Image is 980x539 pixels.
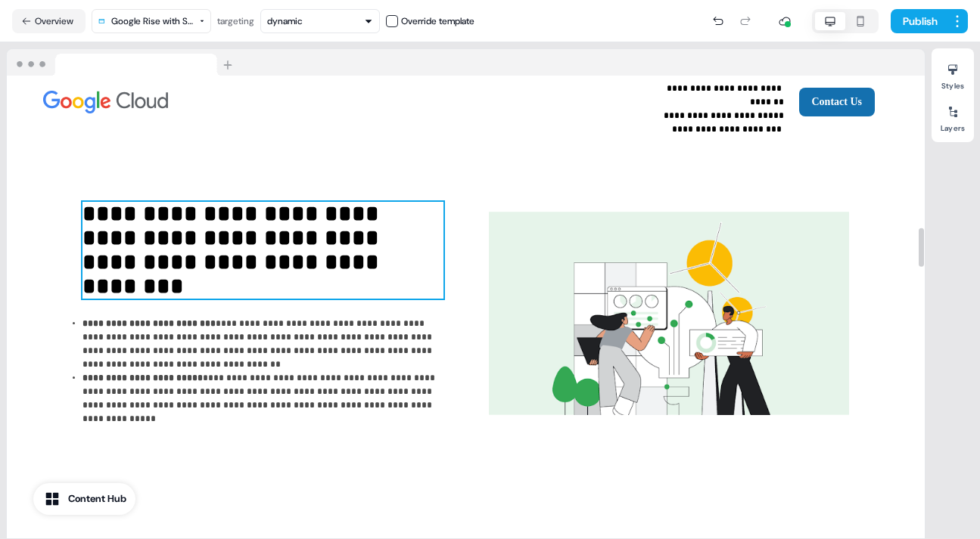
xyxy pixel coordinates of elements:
[489,163,850,465] img: Image
[33,483,135,515] button: Content Hub
[260,9,380,33] button: dynamic
[43,91,293,113] div: Image
[891,9,947,33] button: Publish
[111,14,194,29] div: Google Rise with SAP on Google Cloud
[267,14,303,29] div: dynamic
[7,49,239,76] img: Browser topbar
[401,14,474,29] div: Override template
[43,91,168,113] img: Image
[68,491,126,506] div: Content Hub
[799,88,876,116] button: Contact Us
[12,9,86,33] button: Overview
[932,100,974,133] button: Layers
[217,14,254,29] div: targeting
[932,57,974,91] button: Styles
